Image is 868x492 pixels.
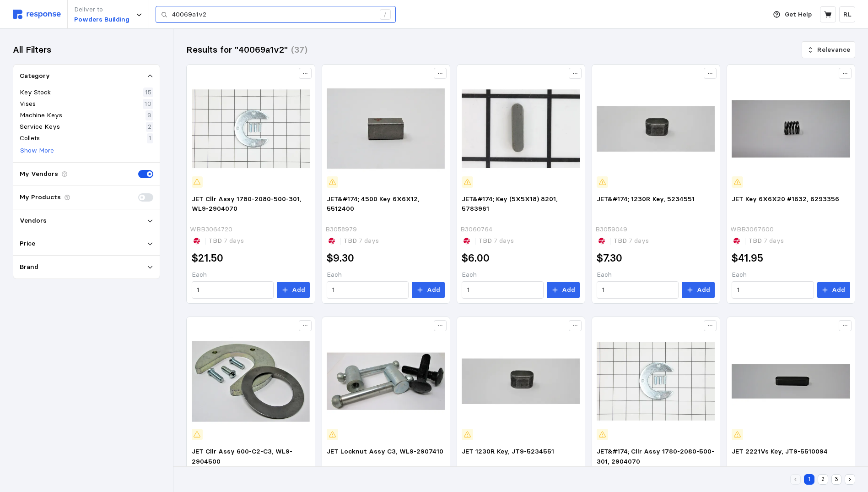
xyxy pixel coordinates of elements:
h2: $6.00 [462,251,490,265]
button: 1 [804,474,814,485]
img: WMH_5234551.webp [462,322,580,440]
h2: $41.95 [732,251,763,265]
p: B3060764 [460,224,492,235]
p: Each [192,270,310,280]
img: WMH_2904500.webp [192,322,310,440]
input: Qty [467,282,539,298]
p: Deliver to [74,5,129,15]
span: 7 days [492,236,514,245]
span: JET Cllr Assy 1780-2080-500-301, WL9-2904070 [192,195,302,213]
button: Get Help [768,6,817,23]
p: B3059049 [595,224,627,235]
span: 7 days [762,236,784,245]
p: TBD [344,236,379,246]
img: WMH_2904070.webp [192,70,310,188]
p: WBB3067600 [730,224,774,235]
img: WMH_5783961.webp [462,70,580,188]
span: JET Cllr Assy 600-C2-C3, WL9-2904500 [192,447,292,465]
img: WMH_5512400.webp [327,70,445,188]
span: JET 1230R Key, JT9-5234551 [462,447,554,455]
h2: $9.30 [327,251,354,265]
p: Machine Keys [20,110,62,120]
p: Relevance [817,45,850,55]
p: TBD [479,236,514,246]
span: 7 days [357,236,379,245]
div: / [380,9,391,20]
button: 2 [818,474,828,485]
p: Show More [20,146,54,156]
img: WMH_6293356.jpg.webp [732,70,850,188]
p: Key Stock [20,87,51,98]
p: Get Help [785,10,812,20]
img: WMH_5510094.webp [732,322,850,440]
button: Add [547,282,580,298]
span: JET 2221Vs Key, JT9-5510094 [732,447,828,455]
button: 3 [831,474,842,485]
p: Brand [20,262,38,272]
h2: $21.50 [192,251,223,265]
span: JET&#174; Cllr Assy 1780-2080-500-301, 2904070 [597,447,714,465]
p: WBB3064720 [190,224,232,235]
p: Add [427,285,440,295]
p: Service Keys [20,122,60,132]
button: Add [412,282,445,298]
input: Qty [332,282,404,298]
p: TBD [209,236,244,246]
p: My Vendors [20,169,58,179]
p: Powders Building [74,15,129,25]
p: 2 [148,122,151,132]
span: JET Locknut Assy C3, WL9-2907410 [327,447,443,455]
span: JET&#174; Key (5X5X18) 8201, 5783961 [462,195,558,213]
button: RL [839,6,855,22]
input: Search for a product name or SKU [172,6,375,23]
img: WMH_2904070.webp [597,322,715,440]
p: 15 [145,87,151,98]
span: JET&#174; 1230R Key, 5234551 [597,195,695,203]
p: Vendors [20,216,47,226]
p: Category [20,71,50,81]
img: svg%3e [13,10,61,19]
h2: $7.30 [597,251,622,265]
h3: (37) [291,44,307,56]
p: TBD [749,236,784,246]
button: Add [817,282,850,298]
p: 9 [147,110,151,120]
p: Each [462,270,580,280]
p: 1 [149,133,151,143]
p: My Products [20,192,61,202]
p: Each [327,270,445,280]
p: TBD [614,236,649,246]
span: JET Key 6X6X20 #1632, 6293356 [732,195,839,203]
span: JET&#174; 4500 Key 6X6X12, 5512400 [327,195,420,213]
p: B3058979 [325,224,357,235]
p: Add [832,285,845,295]
button: Add [277,282,310,298]
h3: All Filters [13,44,51,56]
img: WMH_2907410.webp [327,322,445,440]
button: Relevance [802,41,855,59]
p: Vises [20,99,36,109]
span: 7 days [222,236,244,245]
p: Collets [20,133,40,143]
input: Qty [197,282,268,298]
p: Add [562,285,575,295]
input: Qty [602,282,674,298]
button: Show More [20,145,54,156]
span: 7 days [627,236,649,245]
input: Qty [737,282,809,298]
h3: Results for "40069a1v2" [186,44,288,56]
p: Price [20,239,35,249]
p: Each [597,270,715,280]
img: WMH_5234551.webp [597,70,715,188]
p: Add [292,285,305,295]
p: Add [697,285,710,295]
p: Each [732,270,850,280]
button: Add [682,282,715,298]
p: RL [843,10,852,20]
p: 10 [145,99,151,109]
